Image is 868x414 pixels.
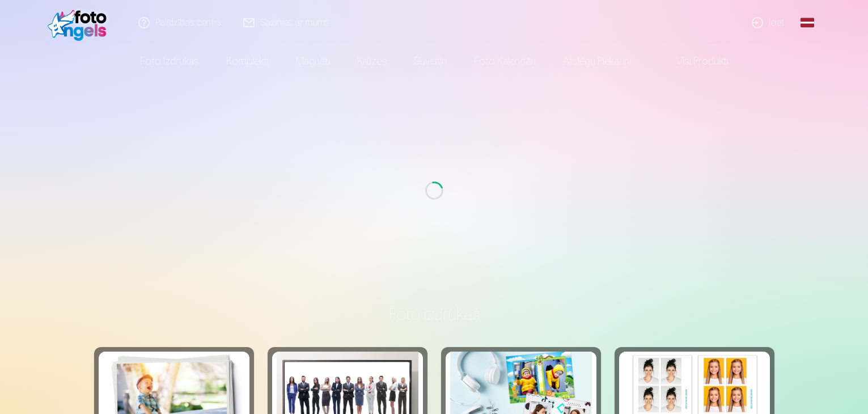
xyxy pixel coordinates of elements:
[213,45,282,77] a: Komplekti
[126,45,213,77] a: Foto izdrukas
[460,45,549,77] a: Foto kalendāri
[103,304,765,324] h3: Foto izdrukas
[344,45,400,77] a: Krūzes
[645,45,742,77] a: Visi produkti
[48,5,113,41] img: /fa1
[549,45,645,77] a: Atslēgu piekariņi
[282,45,344,77] a: Magnēti
[400,45,460,77] a: Suvenīri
